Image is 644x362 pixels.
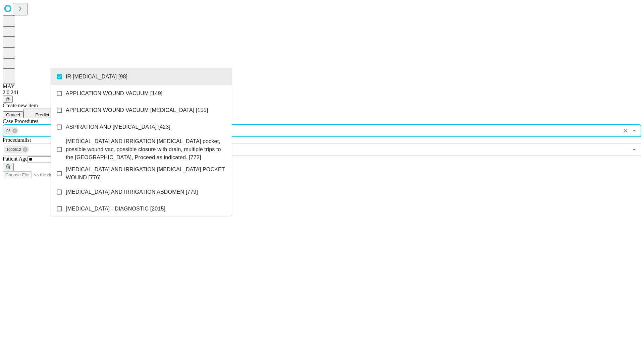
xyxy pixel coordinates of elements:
[66,123,170,131] span: ASPIRATION AND [MEDICAL_DATA] [423]
[66,188,198,196] span: [MEDICAL_DATA] AND IRRIGATION ABDOMEN [779]
[66,166,226,182] span: [MEDICAL_DATA] AND IRRIGATION [MEDICAL_DATA] POCKET WOUND [776]
[3,111,23,118] button: Cancel
[621,126,630,135] button: Clear
[4,127,13,135] span: 98
[23,109,54,118] button: Predict
[66,89,162,98] span: APPLICATION WOUND VACUUM [149]
[4,145,29,154] div: 1000512
[4,146,24,154] span: 1000512
[3,137,31,143] span: Proceduralist
[3,118,38,124] span: Scheduled Procedure
[35,112,49,117] span: Predict
[630,145,639,154] button: Open
[630,126,639,135] button: Close
[66,205,165,213] span: [MEDICAL_DATA] - DIAGNOSTIC [2015]
[3,83,641,89] div: MAY
[3,89,641,96] div: 2.0.241
[66,106,208,114] span: APPLICATION WOUND VACUUM [MEDICAL_DATA] [155]
[3,156,28,162] span: Patient Age
[4,127,19,135] div: 98
[66,73,127,81] span: IR [MEDICAL_DATA] [98]
[5,97,10,102] span: @
[6,112,20,117] span: Cancel
[3,103,38,108] span: Create new item
[66,137,226,162] span: [MEDICAL_DATA] AND IRRIGATION [MEDICAL_DATA] pocket, possible wound vac, possible closure with dr...
[3,96,13,103] button: @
